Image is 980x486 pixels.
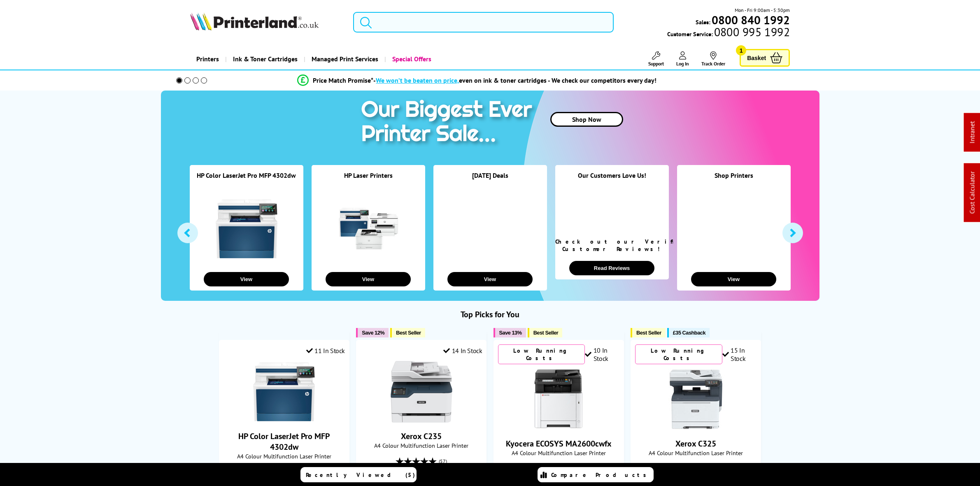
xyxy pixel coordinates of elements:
[506,438,612,449] a: Kyocera ECOSYS MA2600cwfx
[313,76,373,84] span: Price Match Promise*
[696,18,710,26] span: Sales:
[550,112,623,127] a: Shop Now
[673,330,705,336] span: £35 Cashback
[391,361,452,423] img: Xerox C235
[691,272,776,286] button: View
[190,12,343,32] a: Printerland Logo
[551,471,651,479] span: Compare Products
[357,91,540,155] img: printer sale
[528,328,563,337] button: Best Seller
[391,416,452,424] a: Xerox C235
[631,328,666,337] button: Best Seller
[197,171,296,179] a: HP Color LaserJet Pro MFP 4302dw
[356,328,389,337] button: Save 12%
[576,461,584,477] span: (20)
[555,238,669,253] div: Check out our Verified Customer Reviews!
[735,6,790,14] span: Mon - Fri 9:00am - 5:30pm
[373,76,656,84] div: - even on ink & toner cartridges - We check our competitors every day!
[740,49,790,67] a: Basket 1
[443,346,482,355] div: 14 In Stock
[204,272,289,286] button: View
[665,368,727,430] img: Xerox C325
[253,416,315,424] a: HP Color LaserJet Pro MFP 4302dw
[648,51,664,67] a: Support
[304,49,384,70] a: Managed Print Services
[713,461,722,477] span: (88)
[528,368,589,430] img: Kyocera ECOSYS MA2600cwfx
[555,171,669,190] div: Our Customers Love Us!
[447,272,533,286] button: View
[569,261,654,275] button: Read Reviews
[238,431,330,452] a: HP Color LaserJet Pro MFP 4302dw
[396,330,421,336] span: Best Seller
[499,330,522,336] span: Save 13%
[401,431,442,442] a: Xerox C235
[667,328,710,337] button: £35 Cashback
[538,467,654,482] a: Compare Products
[968,172,976,214] a: Cost Calculator
[736,45,746,56] span: 1
[362,330,384,336] span: Save 12%
[306,471,415,479] span: Recently Viewed (5)
[533,330,559,336] span: Best Seller
[493,328,526,337] button: Save 13%
[165,73,789,88] li: modal_Promise
[747,52,766,63] span: Basket
[528,423,589,432] a: Kyocera ECOSYS MA2600cwfx
[390,328,425,337] button: Best Seller
[676,51,689,67] a: Log In
[190,49,225,70] a: Printers
[498,344,585,364] div: Low Running Costs
[713,28,790,36] span: 0800 995 1992
[433,171,547,190] div: [DATE] Deals
[635,344,722,364] div: Low Running Costs
[300,467,417,482] a: Recently Viewed (5)
[376,76,459,84] span: We won’t be beaten on price,
[190,12,319,30] img: Printerland Logo
[326,272,411,286] button: View
[585,346,619,363] div: 10 In Stock
[968,121,976,144] a: Intranet
[722,346,757,363] div: 15 In Stock
[710,16,790,24] a: 0800 840 1992
[253,361,315,423] img: HP Color LaserJet Pro MFP 4302dw
[677,171,791,190] div: Shop Printers
[712,12,790,28] b: 0800 840 1992
[676,60,689,67] span: Log In
[648,60,664,67] span: Support
[361,442,482,449] span: A4 Colour Multifunction Laser Printer
[701,51,725,67] a: Track Order
[498,449,619,457] span: A4 Colour Multifunction Laser Printer
[439,453,447,469] span: (57)
[665,423,727,432] a: Xerox C325
[667,28,790,38] span: Customer Service:
[233,49,298,70] span: Ink & Toner Cartridges
[675,438,716,449] a: Xerox C325
[306,346,345,355] div: 11 In Stock
[344,171,393,179] a: HP Laser Printers
[384,49,438,70] a: Special Offers
[225,49,304,70] a: Ink & Toner Cartridges
[223,452,345,460] span: A4 Colour Multifunction Laser Printer
[636,330,661,336] span: Best Seller
[635,449,757,457] span: A4 Colour Multifunction Laser Printer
